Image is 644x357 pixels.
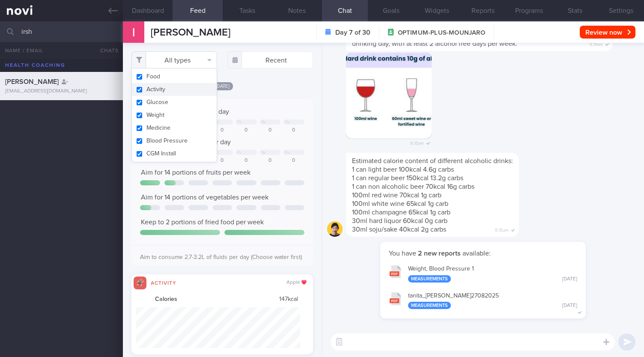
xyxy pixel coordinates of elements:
div: 0 [236,158,257,164]
button: Medicine [132,122,217,134]
div: tanita_ [PERSON_NAME] 27082025 [408,292,577,309]
div: Su [285,150,290,155]
span: Aim for 14 portions of fruits per week [141,169,250,176]
button: Activity [132,83,217,96]
span: 30ml soju/sake 40kcal 2g carbs [352,226,446,233]
strong: Day 7 of 30 [335,28,370,37]
div: 0 [212,127,233,134]
div: Fr [238,120,241,125]
button: Glucose [132,96,217,109]
div: 0 [283,127,304,134]
span: Estimated calorie content of different alcoholic drinks: [352,158,513,164]
div: Sa [262,120,266,125]
span: 1 can regular beer 150kcal 13.2g carbs [352,175,463,181]
button: Weight [132,109,217,122]
span: 147 kcal [279,296,298,303]
span: [PERSON_NAME] [5,78,59,85]
button: Food [132,70,217,83]
div: 0 [283,158,304,164]
strong: Calories [155,296,177,303]
span: Aim to consume 2.7-3.2L of fluids per day (Choose water first) [140,254,302,260]
img: Photo by Charlotte Tan [346,53,432,138]
div: Fr [238,150,241,155]
span: 8:34am [590,39,603,48]
span: Aim for 14 portions of vegetables per week [141,194,268,201]
button: Blood Pressure [132,134,217,147]
div: 0 [259,158,281,164]
div: [DATE] [562,303,577,309]
span: 100ml white wine 65kcal 1g carb [352,200,448,207]
div: Measurements [408,275,451,283]
button: Chats [89,42,123,59]
div: 0 [212,158,233,164]
span: 1 can light beer 100kcal 4.6g carbs [352,166,454,173]
button: Weight, Blood Pressure 1 Measurements [DATE] [385,260,581,287]
span: OPTIMUM-PLUS-MOUNJARO [398,29,485,37]
div: [EMAIL_ADDRESS][DOMAIN_NAME] [5,88,118,95]
div: Measurements [408,302,451,309]
span: 8:35am [410,138,424,146]
span: [PERSON_NAME] [151,27,230,38]
p: You have available: [389,249,577,258]
div: Su [285,120,290,125]
div: Weight, Blood Pressure 1 [408,265,577,283]
span: [DATE] [212,82,233,90]
span: 1 can non alcoholic beer 70kcal 16g carbs [352,183,474,190]
button: CGM Install [132,147,217,160]
span: Alcohol is moderately dense in calories (7 kcal/g) and thus can be a significant source of energy... [352,23,606,47]
div: Apple [286,280,307,286]
span: 100ml red wine 70kcal 1g carb [352,192,441,199]
div: [DATE] [562,276,577,283]
button: Review now [580,26,635,39]
strong: 2 new reports [416,250,462,257]
button: All types [131,51,217,68]
span: 8:35am [495,225,509,233]
div: 0 [236,127,257,134]
span: 100ml champagne 65kcal 1g carb [352,209,450,216]
div: Sa [262,150,266,155]
div: 0 [259,127,281,134]
span: Keep to 2 portions of fried food per week [141,219,264,226]
button: tanita_[PERSON_NAME]27082025 Measurements [DATE] [385,287,581,314]
span: 30ml hard liquor 60kcal 0g carb [352,217,447,224]
div: Activity [146,279,181,286]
